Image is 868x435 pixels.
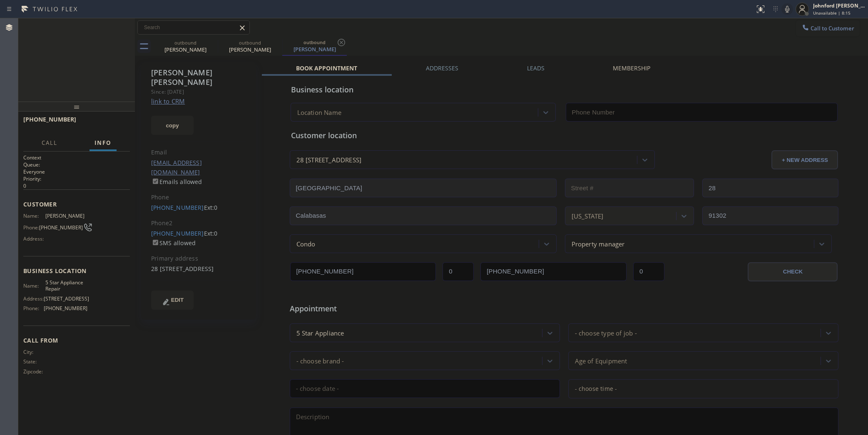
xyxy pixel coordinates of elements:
span: Phone: [23,224,39,231]
span: - choose time - [575,385,617,393]
span: Info [95,139,112,147]
div: Phone [151,193,246,202]
p: Everyone [23,168,130,175]
a: [PHONE_NUMBER] [151,229,204,237]
div: Condo [296,239,316,249]
button: + NEW ADDRESS [771,150,838,169]
label: Emails allowed [151,178,202,186]
input: Phone Number [290,262,436,281]
input: SMS allowed [153,240,158,245]
div: Primary address [151,254,246,263]
input: ZIP [702,206,838,225]
span: Phone: [23,305,44,311]
span: Ext: 0 [204,204,218,211]
div: outbound [283,39,346,45]
div: Bethany Ghassemi [219,37,281,56]
h2: Queue: [23,161,130,168]
span: Call to Customer [811,25,854,32]
div: Johnford [PERSON_NAME] [813,2,866,9]
input: - choose date - [290,379,560,398]
span: Business location [23,267,130,275]
span: Customer [23,200,130,208]
div: [PERSON_NAME] [283,45,346,53]
input: Ext. [443,262,474,281]
div: outbound [219,40,281,46]
div: - choose type of job - [575,328,637,338]
input: Ext. 2 [633,262,664,281]
label: Addresses [426,64,458,72]
input: Apt. # [702,179,838,197]
button: copy [151,116,194,135]
div: outbound [154,40,217,46]
button: Info [90,135,117,151]
label: Leads [527,64,545,72]
div: 28 [STREET_ADDRESS] [296,155,362,165]
div: Bethany Ghassemi [283,37,346,55]
div: [PERSON_NAME] [PERSON_NAME] [151,68,246,87]
div: Email [151,148,246,157]
span: Call From [23,336,130,344]
span: Name: [23,213,45,219]
span: Zipcode: [23,368,45,375]
span: [PHONE_NUMBER] [39,224,83,231]
label: Book Appointment [296,64,357,72]
button: Mute [781,3,793,15]
div: [PERSON_NAME] [154,46,217,53]
h1: Context [23,154,130,161]
a: [EMAIL_ADDRESS][DOMAIN_NAME] [151,159,202,176]
span: Call [42,139,57,147]
div: Business location [291,84,837,95]
span: [PERSON_NAME] [45,213,87,219]
div: Age of Equipment [575,356,627,365]
input: Phone Number 2 [480,262,627,281]
div: Phone2 [151,219,246,228]
span: EDIT [171,297,184,303]
div: Since: [DATE] [151,87,246,97]
span: 5 Star Appliance Repair [45,279,87,292]
button: Call to Customer [796,20,860,36]
input: Emails allowed [153,179,158,184]
p: 0 [23,182,130,189]
div: Customer location [291,130,837,141]
span: Name: [23,283,45,289]
span: Appointment [290,303,472,314]
a: [PHONE_NUMBER] [151,204,204,211]
span: [PHONE_NUMBER] [23,115,76,123]
a: link to CRM [151,97,185,105]
div: - choose brand - [296,356,344,365]
button: CHECK [748,262,838,281]
span: Address: [23,296,44,302]
div: 28 [STREET_ADDRESS] [151,264,246,274]
label: Membership [613,64,650,72]
span: [PHONE_NUMBER] [44,305,87,311]
h2: Priority: [23,175,130,182]
span: Unavailable | 8:15 [813,10,851,16]
input: City [290,206,557,225]
input: Phone Number [566,103,838,122]
button: EDIT [151,291,194,310]
span: Ext: 0 [204,229,218,237]
input: Street # [565,179,694,197]
label: SMS allowed [151,239,196,247]
input: Address [290,179,557,197]
span: Address: [23,236,45,242]
div: [PERSON_NAME] [219,46,281,53]
span: [STREET_ADDRESS] [44,296,89,302]
button: Call [37,135,62,151]
div: Location Name [297,108,342,117]
div: Shawn Green [154,37,217,56]
span: City: [23,349,45,355]
div: 5 Star Appliance [296,328,344,338]
span: State: [23,358,45,365]
input: Search [138,21,249,34]
div: Property manager [572,239,625,249]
